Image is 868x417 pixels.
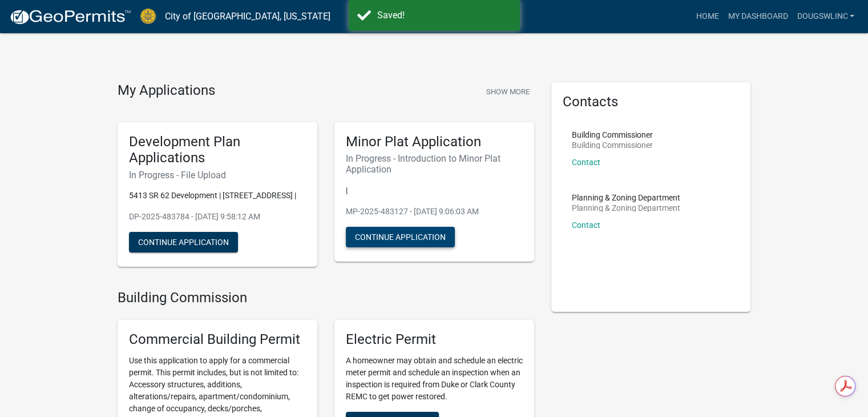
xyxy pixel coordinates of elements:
[572,204,680,212] p: Planning & Zoning Department
[563,94,740,110] h5: Contacts
[129,211,306,223] p: DP-2025-483784 - [DATE] 9:58:12 AM
[346,331,523,348] h5: Electric Permit
[572,131,653,139] p: Building Commissioner
[346,206,523,218] p: MP-2025-483127 - [DATE] 9:06:03 AM
[129,170,306,181] h6: In Progress - File Upload
[118,82,215,99] h4: My Applications
[346,227,455,247] button: Continue Application
[129,331,306,348] h5: Commercial Building Permit
[129,232,238,252] button: Continue Application
[377,9,511,22] div: Saved!
[129,190,306,202] p: 5413 SR 62 Development | [STREET_ADDRESS] |
[572,194,680,202] p: Planning & Zoning Department
[691,6,723,27] a: Home
[118,290,534,306] h4: Building Commission
[572,220,600,230] a: Contact
[346,153,523,175] h6: In Progress - Introduction to Minor Plat Application
[140,9,156,24] img: City of Jeffersonville, Indiana
[346,185,523,197] p: |
[129,134,306,167] h5: Development Plan Applications
[572,158,600,167] a: Contact
[482,82,534,101] button: Show More
[572,141,653,149] p: Building Commissioner
[346,134,523,150] h5: Minor Plat Application
[165,7,330,26] a: City of [GEOGRAPHIC_DATA], [US_STATE]
[792,6,859,27] a: DougSWLInc
[346,355,523,403] p: A homeowner may obtain and schedule an electric meter permit and schedule an inspection when an i...
[723,6,792,27] a: My Dashboard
